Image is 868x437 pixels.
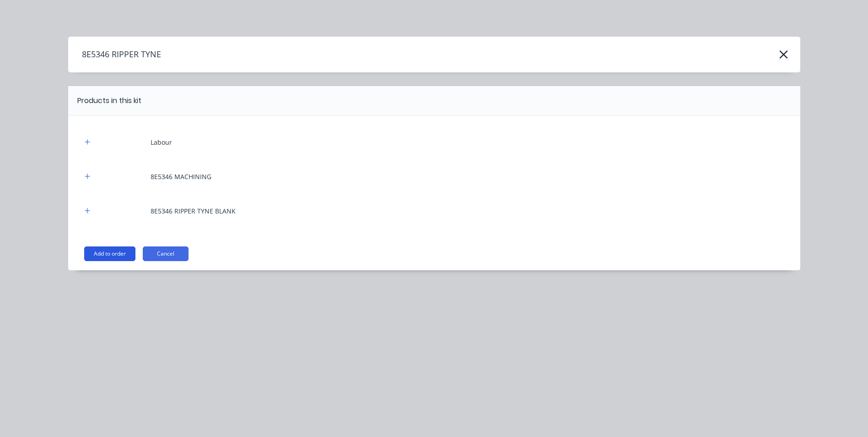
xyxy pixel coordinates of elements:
div: Labour [151,137,172,147]
div: 8E5346 MACHINING [151,172,211,181]
button: Cancel [143,246,189,261]
div: 8E5346 RIPPER TYNE BLANK [151,206,236,216]
button: Add to order [84,246,135,261]
div: Products in this kit [77,95,141,106]
h4: 8E5346 RIPPER TYNE [68,46,161,63]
